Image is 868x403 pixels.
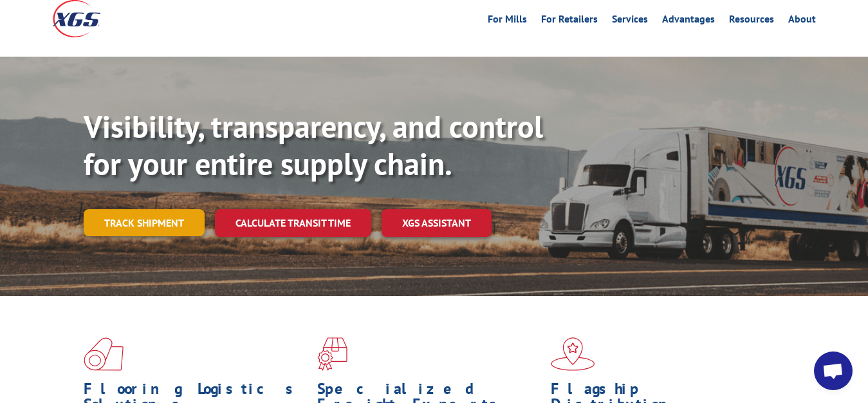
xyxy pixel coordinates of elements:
[84,209,205,236] a: Track shipment
[729,14,774,28] a: Resources
[662,14,715,28] a: Advantages
[551,337,595,371] img: xgs-icon-flagship-distribution-model-red
[541,14,598,28] a: For Retailers
[84,106,543,183] b: Visibility, transparency, and control for your entire supply chain.
[488,14,527,28] a: For Mills
[788,14,816,28] a: About
[382,209,492,237] a: XGS ASSISTANT
[814,351,853,390] a: Open chat
[215,209,371,237] a: Calculate transit time
[84,337,124,371] img: xgs-icon-total-supply-chain-intelligence-red
[317,337,347,371] img: xgs-icon-focused-on-flooring-red
[612,14,648,28] a: Services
